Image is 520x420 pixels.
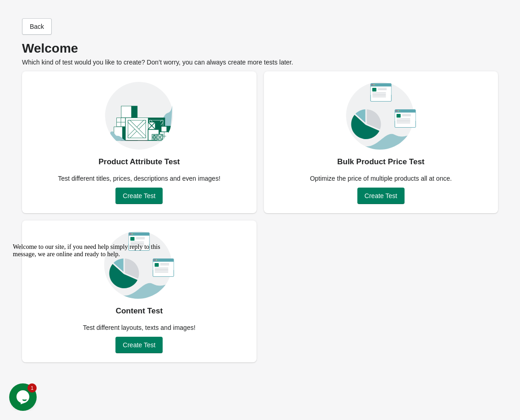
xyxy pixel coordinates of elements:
[4,4,151,18] span: Welcome to our site, if you need help simply reply to this message, we are online and ready to help.
[365,192,397,199] span: Create Test
[22,44,498,67] div: Which kind of test would you like to create? Don’t worry, you can always create more tests later.
[357,188,405,204] button: Create Test
[4,4,169,18] div: Welcome to our site, if you need help simply reply to this message, we are online and ready to help.
[337,155,425,169] div: Bulk Product Price Test
[22,44,498,53] p: Welcome
[115,188,163,204] button: Create Test
[123,192,155,199] span: Create Test
[304,174,457,183] div: Optimize the price of multiple products all at once.
[30,23,44,30] span: Back
[22,18,52,35] button: Back
[52,174,226,183] div: Test different titles, prices, descriptions and even images!
[99,155,180,169] div: Product Attribute Test
[9,383,38,411] iframe: chat widget
[9,240,174,379] iframe: chat widget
